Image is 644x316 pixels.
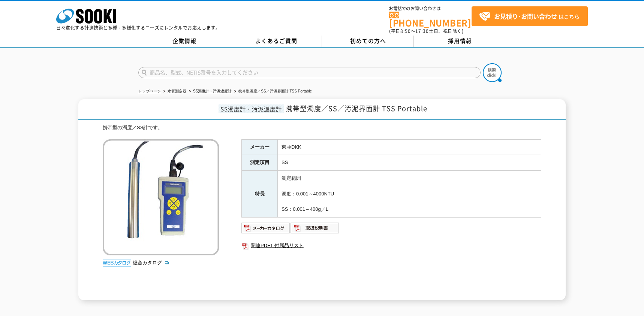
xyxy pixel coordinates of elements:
a: [PHONE_NUMBER] [389,12,472,27]
th: メーカー [242,139,278,155]
th: 測定項目 [242,155,278,171]
td: 東亜DKK [278,139,541,155]
img: webカタログ [103,259,131,267]
a: 水質測定器 [168,89,186,93]
img: btn_search.png [483,63,502,82]
li: 携帯型濁度／SS／汚泥界面計 TSS Portable [233,88,312,95]
a: 関連PDF1 付属品リスト [241,241,541,250]
a: 初めての方へ [322,36,414,47]
td: SS [278,155,541,171]
img: 携帯型濁度／SS／汚泥界面計 TSS Portable [103,139,219,255]
a: メーカーカタログ [241,227,291,233]
span: 携帯型濁度／SS／汚泥界面計 TSS Portable [286,103,427,113]
a: トップページ [138,89,161,93]
div: 携帯型の濁度／SS計です。 [103,124,541,132]
strong: お見積り･お問い合わせ [494,12,557,21]
img: 取扱説明書 [291,222,340,234]
td: 測定範囲 濁度：0.001～4000NTU SS：0.001～400g／L [278,171,541,218]
input: 商品名、型式、NETIS番号を入力してください [138,67,481,78]
span: 17:30 [415,28,429,34]
a: 取扱説明書 [291,227,340,233]
a: 企業情報 [138,36,230,47]
span: はこちら [479,11,580,22]
a: SS濁度計・汚泥濃度計 [193,89,232,93]
a: お見積り･お問い合わせはこちら [472,6,588,26]
span: (平日 ～ 土日、祝日除く) [389,28,463,34]
span: SS濁度計・汚泥濃度計 [219,104,284,113]
span: お電話でのお問い合わせは [389,6,472,11]
a: よくあるご質問 [230,36,322,47]
span: 8:50 [400,28,411,34]
a: 採用情報 [414,36,506,47]
p: 日々進化する計測技術と多種・多様化するニーズにレンタルでお応えします。 [56,25,220,30]
th: 特長 [242,171,278,218]
img: メーカーカタログ [241,222,291,234]
a: 総合カタログ [133,260,169,265]
span: 初めての方へ [350,37,386,45]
